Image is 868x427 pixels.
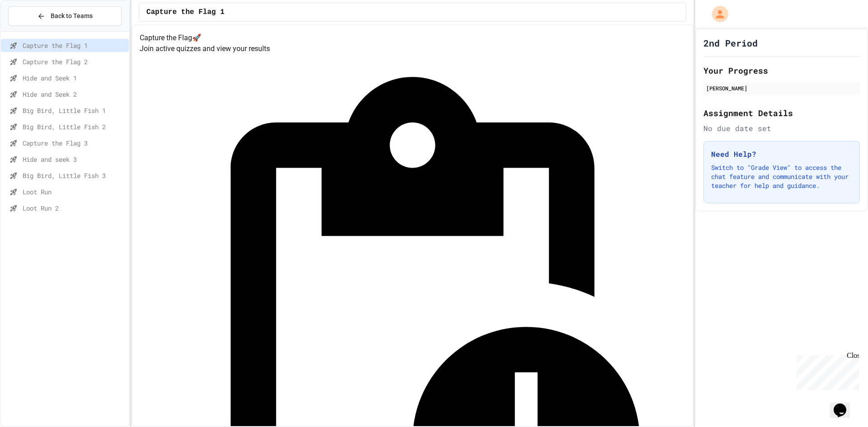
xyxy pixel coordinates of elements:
[830,391,859,418] iframe: chat widget
[23,106,125,115] span: Big Bird, Little Fish 1
[140,43,685,54] p: Join active quizzes and view your results
[23,122,125,131] span: Big Bird, Little Fish 2
[793,352,859,390] iframe: chat widget
[703,123,860,134] div: No due date set
[23,57,125,66] span: Capture the Flag 2
[703,64,860,77] h2: Your Progress
[711,149,852,160] h3: Need Help?
[703,37,758,49] h1: 2nd Period
[8,6,122,26] button: Back to Teams
[23,41,125,50] span: Capture the Flag 1
[23,187,125,197] span: Loot Run
[703,4,731,24] div: My Account
[706,84,857,92] div: [PERSON_NAME]
[703,107,860,119] h2: Assignment Details
[23,73,125,83] span: Hide and Seek 1
[23,138,125,148] span: Capture the Flag 3
[146,7,225,18] span: Capture the Flag 1
[140,33,685,43] h4: Capture the Flag 🚀
[23,155,125,164] span: Hide and seek 3
[4,4,62,57] div: Chat with us now!Close
[23,203,125,213] span: Loot Run 2
[711,163,852,190] p: Switch to "Grade View" to access the chat feature and communicate with your teacher for help and ...
[51,11,93,21] span: Back to Teams
[23,171,125,180] span: Big Bird, Little Fish 3
[23,89,125,99] span: Hide and Seek 2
